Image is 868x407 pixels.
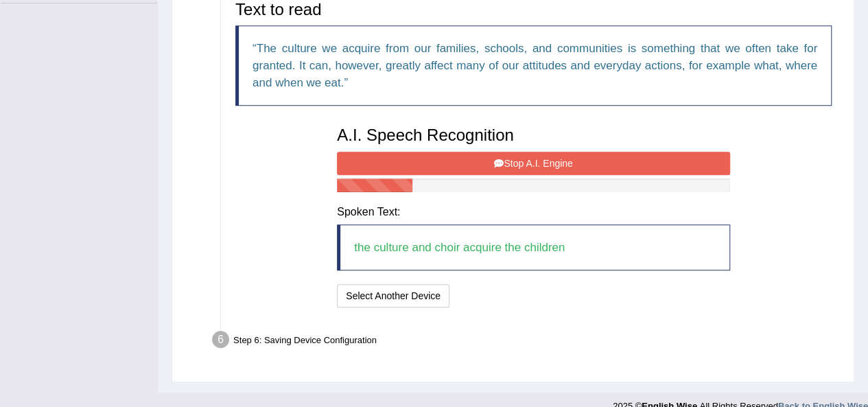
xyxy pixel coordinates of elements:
[337,126,730,144] h3: A.I. Speech Recognition
[206,327,847,357] div: Step 6: Saving Device Configuration
[337,284,449,307] button: Select Another Device
[253,42,817,89] q: The culture we acquire from our families, schools, and communities is something that we often tak...
[235,1,832,19] h3: Text to read
[337,224,730,270] blockquote: the culture and choir acquire the children
[337,152,730,175] button: Stop A.I. Engine
[337,206,730,218] h4: Spoken Text:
